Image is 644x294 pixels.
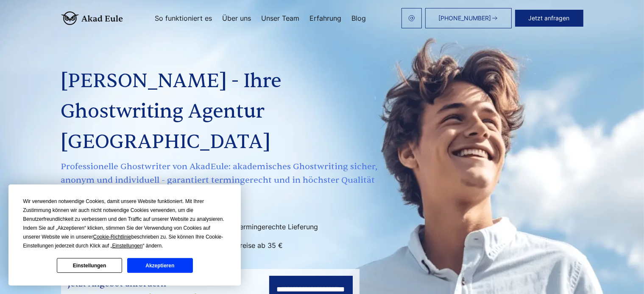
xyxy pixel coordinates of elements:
a: Über uns [222,15,251,22]
img: logo [61,11,123,25]
li: Preise ab 35 € [222,239,378,252]
span: Cookie-Richtlinie [93,234,131,240]
span: [PHONE_NUMBER] [439,15,491,22]
span: Professionelle Ghostwriter von AkadEule: akademisches Ghostwriting sicher, anonym und individuell... [61,160,380,201]
a: Erfahrung [309,15,341,22]
a: [PHONE_NUMBER] [425,8,512,28]
button: Jetzt anfragen [515,10,583,27]
li: Termingerechte Lieferung [222,220,378,234]
button: Akzeptieren [127,258,192,273]
div: Wir verwenden notwendige Cookies, damit unsere Website funktioniert. Mit Ihrer Zustimmung können ... [23,197,226,250]
button: Einstellungen [57,258,122,273]
span: Einstellungen [112,243,142,249]
div: Cookie Consent Prompt [8,184,241,286]
a: So funktioniert es [155,15,212,22]
a: Blog [351,15,366,22]
h1: [PERSON_NAME] - Ihre Ghostwriting Agentur [GEOGRAPHIC_DATA] [61,66,380,157]
a: Unser Team [261,15,299,22]
img: email [408,15,415,22]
